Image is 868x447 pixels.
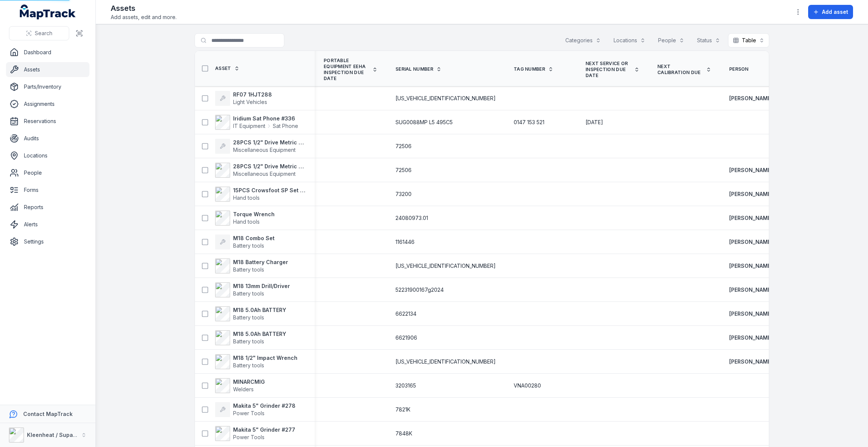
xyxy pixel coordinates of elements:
button: Table [728,33,769,48]
strong: 28PCS 1/2" Drive Metric Standard and Deep Impact Socket Set [233,163,306,170]
strong: M18 1/2" Impact Wrench [233,354,297,362]
span: Power Tools [233,410,265,416]
span: Battery tools [233,242,264,249]
span: Tag Number [514,66,545,72]
a: Tag Number [514,66,553,72]
strong: Iridium Sat Phone #336 [233,115,298,122]
strong: [PERSON_NAME] [729,95,773,102]
button: Locations [609,33,650,48]
a: [PERSON_NAME] [729,190,773,198]
span: Miscellaneous Equipment [233,171,296,177]
strong: Kleenheat / Supagas [27,432,83,438]
a: RF07 1HJT288Light Vehicles [215,91,272,106]
span: Portable Equipment EEHA Inspection Due Date [324,58,369,82]
button: Add asset [808,5,853,19]
span: Add asset [822,8,848,16]
a: Assignments [6,97,89,111]
span: [US_VEHICLE_IDENTIFICATION_NUMBER] [395,95,496,102]
span: 72506 [395,166,412,174]
span: Welders [233,386,254,392]
strong: M18 Battery Charger [233,258,288,266]
a: Dashboard [6,45,89,60]
strong: M18 Combo Set [233,235,275,242]
a: Portable Equipment EEHA Inspection Due Date [324,58,378,82]
strong: Makita 5" Grinder #278 [233,402,296,410]
strong: Torque Wrench [233,211,275,218]
strong: Makita 5" Grinder #277 [233,426,295,434]
a: 28PCS 1/2" Drive Metric Standard and Deep Impact Socket SetMiscellaneous Equipment [215,139,306,154]
a: Audits [6,131,89,146]
span: Add assets, edit and more. [111,13,177,21]
a: [PERSON_NAME] [729,310,773,318]
span: Battery tools [233,338,264,345]
span: Light Vehicles [233,99,267,105]
a: Torque WrenchHand tools [215,211,275,226]
a: [PERSON_NAME] [729,238,773,246]
a: Makita 5" Grinder #277Power Tools [215,426,295,441]
time: 22/12/2025, 12:00:00 am [586,119,603,126]
span: Battery tools [233,290,264,297]
a: Serial Number [395,66,441,72]
span: Next Calibration Due [657,64,703,76]
a: Settings [6,234,89,249]
strong: [PERSON_NAME] [729,334,773,342]
strong: M18 5.0Ah BATTERY [233,306,286,314]
a: 15PCS Crowsfoot SP Set MetricHand tools [215,187,306,202]
span: [DATE] [586,119,603,125]
a: Iridium Sat Phone #336IT EquipmentSat Phone [215,115,298,130]
span: 0147 153 521 [514,119,544,126]
strong: M18 5.0Ah BATTERY [233,330,286,338]
span: Hand tools [233,218,260,225]
span: Sat Phone [273,122,298,130]
span: 73200 [395,190,412,198]
a: 28PCS 1/2" Drive Metric Standard and Deep Impact Socket SetMiscellaneous Equipment [215,163,306,178]
strong: 15PCS Crowsfoot SP Set Metric [233,187,306,194]
span: VNA00280 [514,382,541,389]
span: [US_VEHICLE_IDENTIFICATION_NUMBER] [395,262,496,270]
span: IT Equipment [233,122,265,130]
span: 72506 [395,143,412,150]
a: Reports [6,200,89,215]
a: Makita 5" Grinder #278Power Tools [215,402,296,417]
span: Hand tools [233,195,260,201]
button: Categories [560,33,606,48]
span: 1161446 [395,238,415,246]
a: Asset [215,65,239,71]
span: 6622134 [395,310,416,318]
a: People [6,165,89,180]
h2: Assets [111,3,177,13]
span: 7848K [395,430,412,437]
a: [PERSON_NAME] [729,262,773,270]
a: MINARCMIGWelders [215,378,265,393]
button: People [653,33,689,48]
a: M18 5.0Ah BATTERYBattery tools [215,330,286,345]
a: [PERSON_NAME] [729,166,773,174]
span: Power Tools [233,434,265,440]
a: Reservations [6,114,89,129]
span: [US_VEHICLE_IDENTIFICATION_NUMBER] [395,358,496,365]
a: MapTrack [20,4,76,19]
span: Battery tools [233,266,264,273]
a: Alerts [6,217,89,232]
a: M18 5.0Ah BATTERYBattery tools [215,306,286,321]
span: SUG0088MP L5 495C5 [395,119,453,126]
span: Next Service or Inspection Due Date [586,61,631,79]
a: Locations [6,148,89,163]
a: M18 Combo SetBattery tools [215,235,275,249]
a: [PERSON_NAME] [729,286,773,294]
span: Person [729,66,749,72]
a: M18 1/2" Impact WrenchBattery tools [215,354,297,369]
span: Serial Number [395,66,433,72]
a: Forms [6,183,89,198]
strong: M18 13mm Drill/Driver [233,282,290,290]
a: [PERSON_NAME] [729,214,773,222]
a: [PERSON_NAME] [729,358,773,365]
